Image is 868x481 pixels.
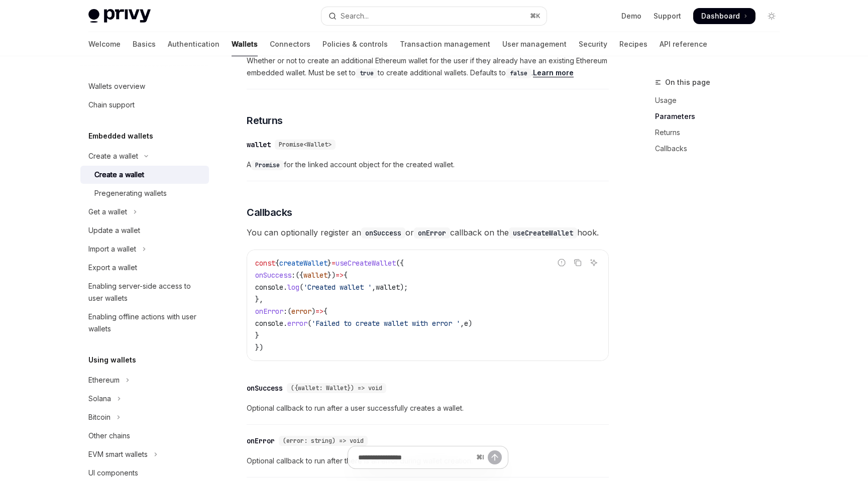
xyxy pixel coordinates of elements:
div: Wallets overview [88,80,145,92]
span: ( [287,307,291,316]
div: Update a wallet [88,224,140,236]
div: Export a wallet [88,262,137,274]
div: Enabling offline actions with user wallets [88,311,203,335]
div: Other chains [88,430,130,442]
div: Create a wallet [94,169,144,181]
img: light logo [88,9,151,23]
input: Ask a question... [358,446,472,468]
div: Search... [341,10,369,22]
a: Export a wallet [80,259,209,277]
span: { [275,259,279,268]
span: }) [255,343,263,352]
button: Copy the contents from the code block [571,256,584,269]
span: Callbacks [247,205,292,219]
span: 'Failed to create wallet with error ' [311,319,460,328]
a: Enabling server-side access to user wallets [80,277,209,307]
span: => [315,307,323,316]
a: Support [654,11,681,21]
span: . [283,283,287,292]
span: Promise<Wallet> [279,141,332,149]
span: wallet [376,283,400,292]
a: Policies & controls [322,32,388,56]
a: Authentication [168,32,220,56]
span: , [372,283,376,292]
span: console [255,319,283,328]
button: Toggle Solana section [80,390,209,408]
a: Recipes [619,32,647,56]
span: => [336,271,344,280]
div: Pregenerating wallets [94,187,167,199]
a: Parameters [655,108,788,125]
button: Toggle dark mode [764,8,780,24]
span: Optional callback to run after a user successfully creates a wallet. [247,402,609,414]
code: useCreateWallet [509,227,577,238]
span: ({wallet: Wallet}) => void [291,384,382,392]
button: Toggle Ethereum section [80,371,209,389]
span: Dashboard [701,11,740,21]
span: . [283,319,287,328]
span: } [255,331,259,340]
a: Learn more [533,68,574,77]
span: ) [468,319,472,328]
span: 'Created wallet ' [303,283,372,292]
span: { [344,271,348,280]
div: Import a wallet [88,243,136,255]
span: onError [255,307,283,316]
span: ({ [396,259,404,268]
span: , [460,319,464,328]
a: Chain support [80,96,209,114]
button: Ask AI [587,256,600,269]
span: = [332,259,336,268]
div: Ethereum [88,374,120,386]
span: ( [307,319,311,328]
a: Connectors [270,32,310,56]
span: : [291,271,295,280]
span: const [255,259,275,268]
span: On this page [665,76,710,88]
code: onSuccess [361,227,405,238]
a: Transaction management [400,32,490,56]
span: createWallet [279,259,328,268]
button: Toggle Create a wallet section [80,147,209,165]
code: onError [414,227,450,238]
span: e [464,319,468,328]
a: Update a wallet [80,221,209,239]
span: error [287,319,307,328]
button: Report incorrect code [555,256,568,269]
div: Chain support [88,99,135,111]
span: log [287,283,299,292]
span: You can optionally register an or callback on the hook. [247,225,609,239]
a: Demo [621,11,641,21]
div: Solana [88,393,111,405]
span: { [323,307,328,316]
span: onSuccess [255,271,291,280]
span: } [328,259,332,268]
div: onError [247,436,275,446]
span: ) [311,307,315,316]
a: API reference [660,32,707,56]
span: (error: string) => void [283,437,364,445]
a: Create a wallet [80,166,209,184]
a: Welcome [88,32,121,56]
a: Enabling offline actions with user wallets [80,308,209,338]
span: console [255,283,283,292]
span: error [291,307,311,316]
div: Create a wallet [88,150,138,162]
code: true [356,68,378,78]
div: onSuccess [247,383,283,393]
div: Enabling server-side access to user wallets [88,280,203,304]
a: Usage [655,92,788,108]
button: Toggle Get a wallet section [80,203,209,221]
a: Returns [655,125,788,141]
button: Open search [321,7,547,25]
div: EVM smart wallets [88,448,148,460]
span: }, [255,295,263,304]
div: UI components [88,467,138,479]
a: Other chains [80,427,209,445]
a: Wallets overview [80,77,209,95]
button: Toggle EVM smart wallets section [80,445,209,463]
div: Bitcoin [88,411,111,423]
div: Get a wallet [88,206,127,218]
button: Send message [488,450,502,464]
span: }) [328,271,336,280]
